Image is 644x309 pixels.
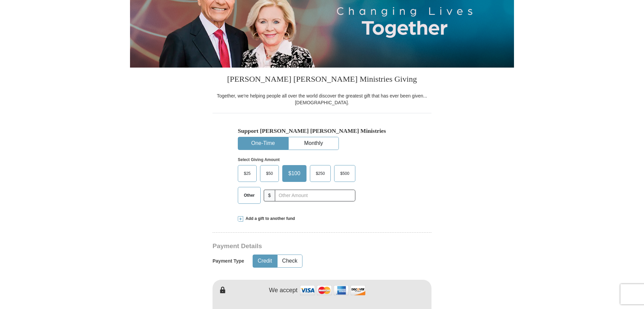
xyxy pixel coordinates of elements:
[213,92,431,106] div: Together, we're helping people all over the world discover the greatest gift that has ever been g...
[269,287,298,294] h4: We accept
[240,168,254,179] span: $25
[213,242,384,250] h3: Payment Details
[275,190,355,201] input: Other Amount
[253,255,277,267] button: Credit
[278,255,302,267] button: Check
[238,157,280,162] strong: Select Giving Amount
[313,168,328,179] span: $250
[238,127,406,134] h5: Support [PERSON_NAME] [PERSON_NAME] Ministries
[240,190,258,200] span: Other
[263,168,276,179] span: $50
[238,137,288,150] button: One-Time
[337,168,353,179] span: $500
[285,168,304,179] span: $100
[213,258,244,264] h5: Payment Type
[289,137,339,150] button: Monthly
[213,68,431,92] h3: [PERSON_NAME] [PERSON_NAME] Ministries Giving
[299,283,366,298] img: credit cards accepted
[243,216,295,222] span: Add a gift to another fund
[264,190,275,201] span: $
